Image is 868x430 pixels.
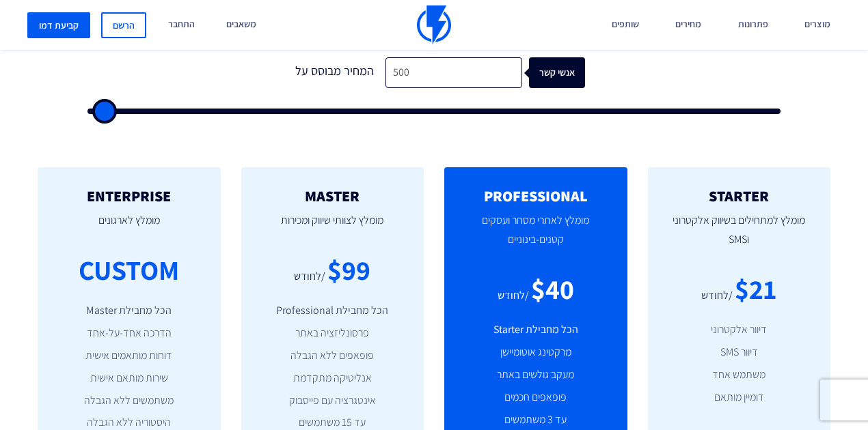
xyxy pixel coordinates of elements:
[668,322,811,338] li: דיוור אלקטרוני
[465,345,607,360] li: מרקטינג אוטומיישן
[58,393,200,409] li: משתמשים ללא הגבלה
[538,57,594,88] div: אנשי קשר
[327,250,370,289] div: $99
[668,204,811,270] p: מומלץ למתחילים בשיווק אלקטרוני וSMS
[465,188,607,204] h2: PROFESSIONAL
[465,412,607,428] li: עד 3 משתמשים
[262,393,404,409] li: אינטגרציה עם פייסבוק
[668,345,811,360] li: דיוור SMS
[101,12,146,38] a: הרשם
[465,390,607,405] li: פופאפים חכמים
[262,188,404,204] h2: MASTER
[465,204,607,270] p: מומלץ לאתרי מסחר ועסקים קטנים-בינוניים
[262,303,404,319] li: הכל מחבילת Professional
[58,326,200,341] li: הדרכה אחד-על-אחד
[262,204,404,250] p: מומלץ לצוותי שיווק ומכירות
[668,188,811,204] h2: STARTER
[498,288,529,304] div: /לחודש
[262,348,404,364] li: פופאפים ללא הגבלה
[465,367,607,383] li: מעקב גולשים באתר
[58,204,200,250] p: מומלץ לארגונים
[262,326,404,341] li: פרסונליזציה באתר
[465,322,607,338] li: הכל מחבילת Starter
[27,12,90,38] a: קביעת דמו
[283,57,385,88] div: המחיר מבוסס על
[294,269,325,285] div: /לחודש
[668,390,811,405] li: דומיין מותאם
[668,367,811,383] li: משתמש אחד
[701,288,733,304] div: /לחודש
[58,371,200,386] li: שירות מותאם אישית
[79,250,179,289] div: CUSTOM
[262,371,404,386] li: אנליטיקה מתקדמת
[735,270,776,309] div: $21
[58,348,200,364] li: דוחות מותאמים אישית
[58,303,200,319] li: הכל מחבילת Master
[531,270,574,309] div: $40
[58,188,200,204] h2: ENTERPRISE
